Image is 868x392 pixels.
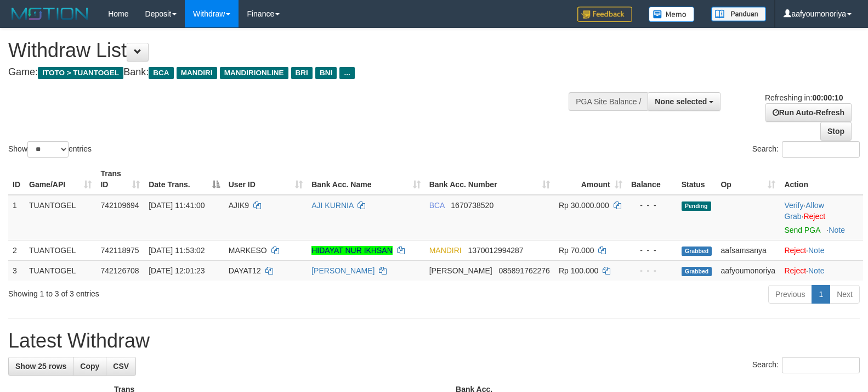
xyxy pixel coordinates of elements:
th: Date Trans.: activate to sort column descending [144,164,224,195]
span: · [784,201,824,221]
button: None selected [648,92,721,111]
td: TUANTOGEL [25,195,96,240]
span: ... [339,67,354,79]
a: Reject [803,212,825,221]
span: Rp 70.000 [559,246,594,255]
th: Amount: activate to sort column ascending [554,164,627,195]
strong: 00:00:10 [812,93,843,102]
span: BCA [149,67,173,79]
td: aafsamsanya [716,240,780,260]
div: Showing 1 to 3 of 3 entries [8,284,354,299]
div: - - - [631,265,673,276]
span: BNI [315,67,337,79]
a: [PERSON_NAME] [311,266,375,275]
span: Copy 085891762276 to clipboard [498,266,549,275]
a: Allow Grab [784,201,824,221]
input: Search: [782,141,860,158]
span: MARKESO [229,246,267,255]
th: Bank Acc. Number: activate to sort column ascending [425,164,554,195]
span: AJIK9 [229,201,249,210]
th: Game/API: activate to sort column ascending [25,164,96,195]
span: Rp 100.000 [559,266,598,275]
td: TUANTOGEL [25,240,96,260]
div: - - - [631,245,673,256]
a: CSV [106,357,136,376]
a: Note [808,246,825,255]
a: Stop [820,122,852,141]
span: Rp 30.000.000 [559,201,609,210]
a: Note [808,266,825,275]
span: Pending [682,201,711,211]
span: Show 25 rows [15,362,66,371]
a: Copy [73,357,106,376]
span: Refreshing in: [765,93,843,102]
span: None selected [655,97,707,106]
span: BCA [429,201,445,210]
span: 742109694 [100,201,139,210]
span: Copy [80,362,99,371]
td: · · [780,195,863,240]
th: User ID: activate to sort column ascending [224,164,307,195]
span: 742118975 [100,246,139,255]
th: Action [780,164,863,195]
span: MANDIRI [177,67,217,79]
a: AJI KURNIA [311,201,353,210]
div: PGA Site Balance / [569,92,648,111]
span: ITOTO > TUANTOGEL [38,67,123,79]
a: HIDAYAT NUR IKHSAN [311,246,393,255]
a: 1 [812,285,830,304]
span: [DATE] 12:01:23 [149,266,205,275]
td: · [780,260,863,281]
span: Grabbed [682,247,712,256]
a: Send PGA [784,226,820,234]
label: Search: [752,141,860,158]
span: Copy 1370012994287 to clipboard [468,246,523,255]
span: [PERSON_NAME] [429,266,492,275]
td: 1 [8,195,25,240]
img: panduan.png [711,7,766,21]
span: DAYAT12 [229,266,261,275]
td: aafyoumonoriya [716,260,780,281]
th: Status [677,164,717,195]
a: Verify [784,201,803,210]
span: MANDIRI [429,246,462,255]
img: Feedback.jpg [577,7,632,22]
span: [DATE] 11:53:02 [149,246,205,255]
a: Reject [784,266,806,275]
th: Bank Acc. Name: activate to sort column ascending [307,164,424,195]
span: MANDIRIONLINE [220,67,288,79]
span: 742126708 [100,266,139,275]
a: Show 25 rows [8,357,73,376]
td: · [780,240,863,260]
select: Showentries [27,141,69,158]
img: MOTION_logo.png [8,5,92,22]
a: Next [830,285,860,304]
label: Search: [752,357,860,373]
input: Search: [782,357,860,373]
td: 3 [8,260,25,281]
h1: Withdraw List [8,40,568,61]
span: BRI [291,67,313,79]
td: 2 [8,240,25,260]
th: Trans ID: activate to sort column ascending [96,164,144,195]
label: Show entries [8,141,92,158]
h4: Game: Bank: [8,67,568,78]
th: ID [8,164,25,195]
th: Op: activate to sort column ascending [716,164,780,195]
a: Run Auto-Refresh [765,103,852,122]
a: Reject [784,246,806,255]
a: Previous [768,285,812,304]
td: TUANTOGEL [25,260,96,281]
th: Balance [627,164,677,195]
h1: Latest Withdraw [8,330,860,352]
span: CSV [113,362,129,371]
span: [DATE] 11:41:00 [149,201,205,210]
span: Copy 1670738520 to clipboard [451,201,493,210]
a: Note [829,226,845,234]
img: Button%20Memo.svg [649,7,695,22]
span: Grabbed [682,267,712,276]
div: - - - [631,200,673,211]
